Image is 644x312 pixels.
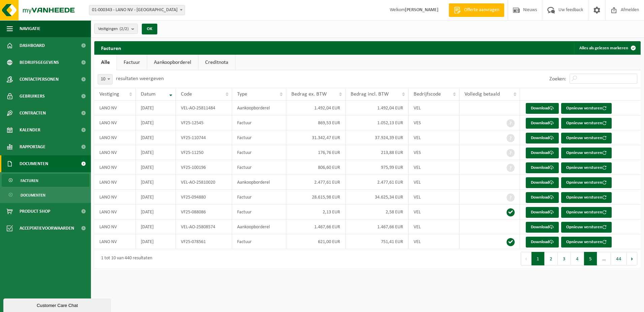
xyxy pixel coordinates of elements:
td: 2,13 EUR [286,205,346,219]
td: 806,60 EUR [286,160,346,175]
td: VEL [409,101,459,115]
span: Bedrijfsgegevens [20,54,59,71]
td: 621,00 EUR [286,234,346,249]
td: Factuur [232,205,286,219]
a: Download [526,237,559,248]
span: Navigatie [20,20,40,37]
a: Download [526,133,559,144]
td: 1.492,04 EUR [286,101,346,115]
td: Aankoopborderel [232,219,286,234]
td: LANO NV [94,145,136,160]
button: Opnieuw versturen [561,133,612,144]
td: [DATE] [136,175,176,190]
td: LANO NV [94,219,136,234]
button: Vestigingen(2/2) [94,24,138,34]
td: VF25-078561 [176,234,232,249]
button: Opnieuw versturen [561,192,612,203]
td: VEL [409,219,459,234]
span: Bedrag ex. BTW [291,92,327,97]
td: 2.477,61 EUR [346,175,409,190]
span: Code [181,92,192,97]
h2: Facturen [94,41,128,54]
span: Documenten [20,155,48,172]
a: Download [526,192,559,203]
td: VES [409,115,459,130]
td: [DATE] [136,234,176,249]
button: 44 [611,252,627,265]
span: Volledig betaald [464,92,500,97]
td: 751,41 EUR [346,234,409,249]
td: VF25-100196 [176,160,232,175]
td: LANO NV [94,175,136,190]
span: Contracten [20,105,46,122]
td: 1.467,66 EUR [286,219,346,234]
td: VEL-AO-25811484 [176,101,232,115]
td: VF25-094880 [176,190,232,205]
button: Opnieuw versturen [561,103,612,114]
td: LANO NV [94,190,136,205]
a: Alle [94,55,117,70]
td: 869,53 EUR [286,115,346,130]
td: Aankoopborderel [232,101,286,115]
td: VEL [409,190,459,205]
td: 975,99 EUR [346,160,409,175]
td: LANO NV [94,160,136,175]
span: 10 [98,75,112,84]
button: Opnieuw versturen [561,237,612,248]
td: 213,88 EUR [346,145,409,160]
a: Download [526,148,559,158]
td: [DATE] [136,190,176,205]
span: Vestiging [99,92,119,97]
td: 1.467,66 EUR [346,219,409,234]
span: Bedrijfscode [414,92,441,97]
td: VF25-088086 [176,205,232,219]
a: Download [526,207,559,218]
a: Creditnota [198,55,235,70]
span: Rapportage [20,138,45,155]
button: Opnieuw versturen [561,207,612,218]
td: [DATE] [136,219,176,234]
td: [DATE] [136,115,176,130]
td: VEL-AO-25810020 [176,175,232,190]
span: 01-000343 - LANO NV - HARELBEKE [89,5,185,15]
span: Kalender [20,122,40,138]
span: Datum [141,92,156,97]
td: 31.342,47 EUR [286,130,346,145]
td: Factuur [232,115,286,130]
td: Factuur [232,234,286,249]
td: VEL [409,130,459,145]
td: [DATE] [136,205,176,219]
button: Previous [521,252,532,265]
span: Dashboard [20,37,45,54]
td: 2.477,61 EUR [286,175,346,190]
td: 34.625,34 EUR [346,190,409,205]
strong: [PERSON_NAME] [405,7,439,12]
td: 176,76 EUR [286,145,346,160]
button: Opnieuw versturen [561,177,612,188]
td: 28.615,98 EUR [286,190,346,205]
td: 1.052,13 EUR [346,115,409,130]
td: LANO NV [94,234,136,249]
td: VF25-12545 [176,115,232,130]
a: Factuur [117,55,147,70]
td: Aankoopborderel [232,175,286,190]
td: LANO NV [94,101,136,115]
label: Zoeken: [549,76,566,82]
count: (2/2) [120,27,129,31]
button: 1 [532,252,545,265]
a: Download [526,103,559,114]
span: … [597,252,611,265]
td: Factuur [232,160,286,175]
label: resultaten weergeven [116,76,164,81]
span: Type [237,92,247,97]
td: VEL-AO-25808574 [176,219,232,234]
div: 1 tot 10 van 440 resultaten [98,253,152,265]
button: Next [627,252,637,265]
a: Download [526,222,559,233]
td: LANO NV [94,115,136,130]
span: 01-000343 - LANO NV - HARELBEKE [89,5,185,15]
span: Offerte aanvragen [462,7,501,14]
span: Facturen [21,174,38,187]
td: LANO NV [94,130,136,145]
